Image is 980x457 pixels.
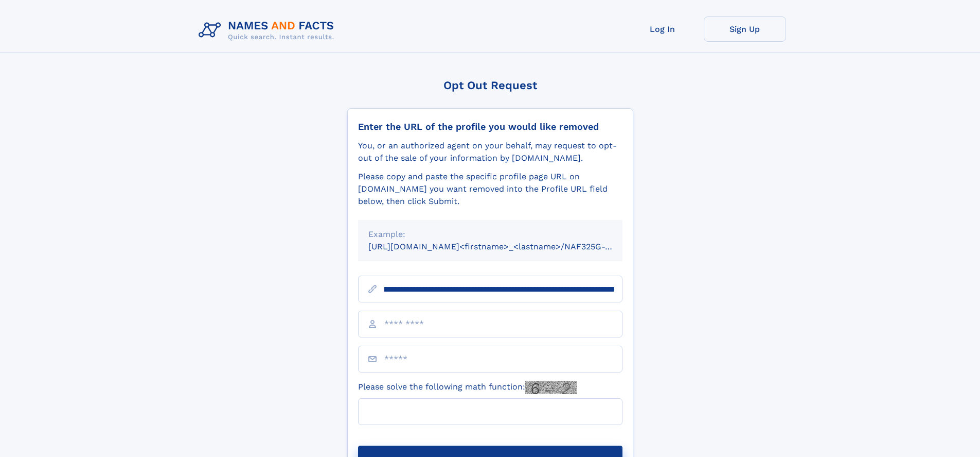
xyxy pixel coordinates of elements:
[368,242,642,251] small: [URL][DOMAIN_NAME]<firstname>_<lastname>/NAF325G-xxxxxxxx
[368,228,612,241] div: Example:
[358,121,622,132] div: Enter the URL of the profile you would like removed
[621,16,704,42] a: Log In
[704,16,786,42] a: Sign Up
[358,171,622,208] div: Please copy and paste the specific profile page URL on [DOMAIN_NAME] you want removed into the Pr...
[358,140,622,164] div: You, or an authorized agent on your behalf, may request to opt-out of the sale of your informatio...
[358,381,577,394] label: Please solve the following math function:
[194,16,343,44] img: Logo Names and Facts
[347,79,633,92] div: Opt Out Request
